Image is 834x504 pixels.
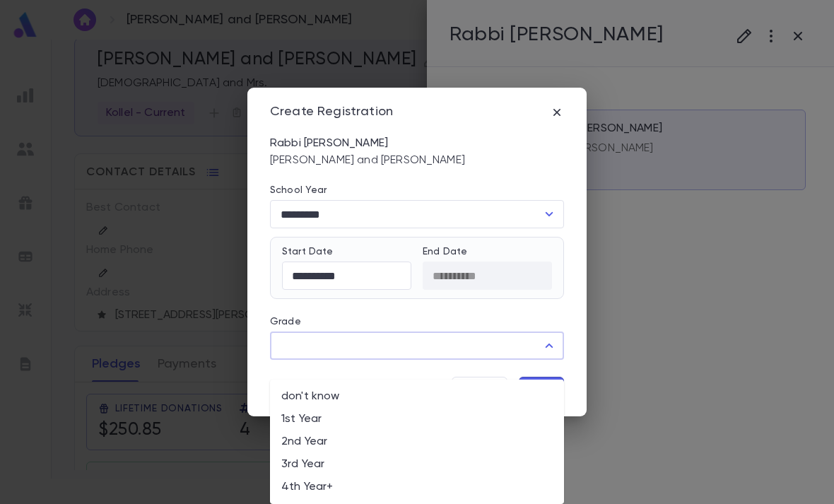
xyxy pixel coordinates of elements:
label: Grade [270,316,301,327]
li: don't know [270,385,564,408]
label: School Year [270,184,327,196]
label: End Date [423,246,552,257]
li: 4th Year+ [270,476,564,498]
li: 2nd Year [270,430,564,453]
div: Rabbi [PERSON_NAME] [253,119,564,168]
input: Choose date, selected date is Jul 31, 2026 [423,262,552,290]
button: Open [539,204,559,224]
li: 3rd Year [270,453,564,476]
input: Choose date, selected date is Sep 18, 2025 [282,262,411,290]
button: Save [519,377,564,399]
label: Start Date [282,246,411,257]
div: Create Registration [270,105,393,120]
li: 1st Year [270,408,564,430]
button: Cancel [452,377,507,399]
p: [PERSON_NAME] and [PERSON_NAME] [270,151,564,168]
button: Close [539,336,559,356]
